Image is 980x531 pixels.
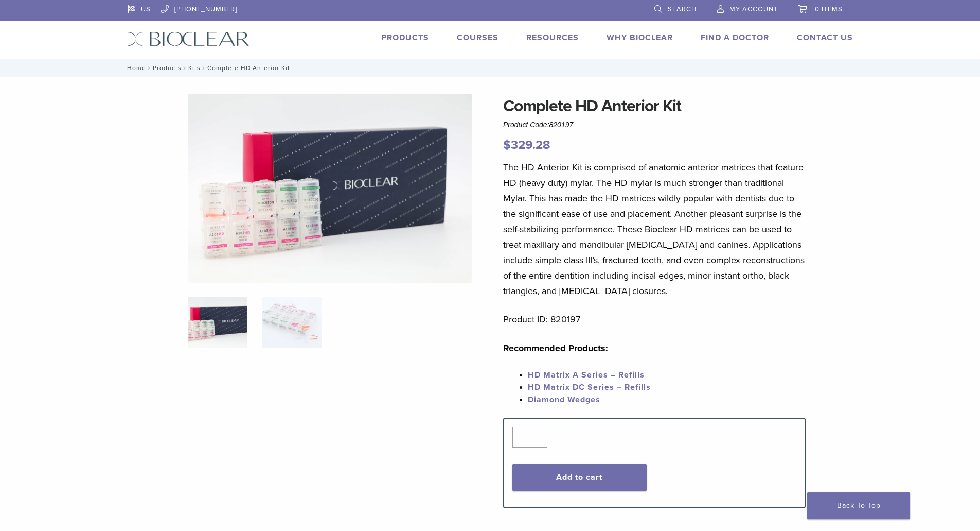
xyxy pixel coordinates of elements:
a: Resources [526,32,579,43]
span: / [146,65,153,71]
img: Complete HD Anterior Kit - Image 2 [262,297,322,348]
img: IMG_8088-1-324x324.jpg [188,297,247,348]
a: Products [153,64,182,72]
a: Find A Doctor [701,32,769,43]
h1: Complete HD Anterior Kit [503,94,806,118]
span: 820197 [549,121,574,129]
a: Contact Us [797,32,853,43]
span: / [201,65,207,71]
button: Add to cart [512,464,647,491]
a: Diamond Wedges [528,395,600,405]
a: Courses [457,32,498,43]
img: Bioclear [128,31,250,46]
p: Product ID: 820197 [503,312,806,327]
span: Product Code: [503,121,573,129]
a: Why Bioclear [607,32,673,43]
p: The HD Anterior Kit is comprised of anatomic anterior matrices that feature HD (heavy duty) mylar... [503,160,806,299]
span: 0 items [815,5,843,13]
strong: Recommended Products: [503,342,608,354]
span: / [182,65,188,71]
img: IMG_8088 (1) [188,94,472,283]
nav: Complete HD Anterior Kit [120,59,861,77]
a: Products [381,32,429,43]
a: Home [124,64,146,72]
span: My Account [729,5,778,13]
span: Search [668,5,697,13]
span: $ [503,138,511,152]
a: HD Matrix A Series – Refills [528,370,645,380]
bdi: 329.28 [503,138,550,152]
a: Back To Top [807,492,910,519]
a: Kits [188,64,201,72]
a: HD Matrix DC Series – Refills [528,382,651,392]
